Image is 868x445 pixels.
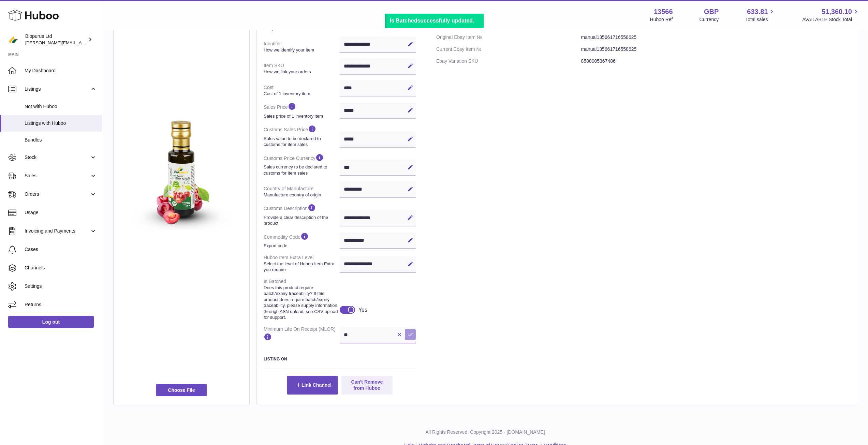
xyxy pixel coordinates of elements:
[25,68,97,74] span: My Dashboard
[747,7,768,16] span: 633.81
[264,243,338,249] strong: Export code
[358,306,367,314] div: Yes
[264,276,340,323] dt: Is Batched
[264,323,340,346] dt: Minimum Life On Receipt (MLOR)
[25,191,90,197] span: Orders
[108,429,863,435] p: All Rights Reserved. Copyright 2025 - [DOMAIN_NAME]
[25,265,97,271] span: Channels
[654,7,673,16] strong: 13566
[25,301,97,308] span: Returns
[581,31,850,43] dd: manual135661716558625
[8,316,94,328] a: Log out
[25,40,137,45] span: [PERSON_NAME][EMAIL_ADDRESS][DOMAIN_NAME]
[745,7,776,23] a: 633.81 Total sales
[264,38,340,56] dt: Identifier
[264,91,338,97] strong: Cost of 1 inventory item
[25,173,90,179] span: Sales
[25,33,87,46] div: Biopurus Ltd
[25,283,97,290] span: Settings
[25,209,97,216] span: Usage
[25,246,97,253] span: Cases
[264,214,338,226] strong: Provide a clear description of the product
[264,201,340,229] dt: Customs Description
[25,86,90,92] span: Listings
[581,43,850,55] dd: manual135661716558625
[745,16,776,23] span: Total sales
[704,7,719,16] strong: GBP
[8,34,18,45] img: peter@biopurus.co.uk
[287,376,338,394] button: Link Channel
[264,99,340,122] dt: Sales Price
[25,137,97,143] span: Bundles
[264,47,338,53] strong: How we identify your item
[264,356,416,362] h3: Listing On
[264,69,338,75] strong: How we link your orders
[264,113,338,119] strong: Sales price of 1 inventory item
[25,154,90,161] span: Stock
[650,16,673,23] div: Huboo Ref
[264,136,338,148] strong: Sales value to be declared to customs for item sales
[264,122,340,150] dt: Customs Sales Price
[264,261,338,273] strong: Select the level of Huboo Item Extra you require
[802,7,860,23] a: 51,360.10 AVAILABLE Stock Total
[264,150,340,179] dt: Customs Price Currency
[581,55,850,67] dd: 8588005367486
[156,384,207,396] span: Choose File
[25,120,97,127] span: Listings with Huboo
[264,81,340,99] dt: Cost
[436,43,581,55] dt: Current Ebay Item №
[264,60,340,77] dt: Item SKU
[390,17,480,25] div: successfully updated.
[264,285,338,321] strong: Does this product require batch/expiry traceability? If this product does require batch/expiry tr...
[264,229,340,252] dt: Commodity Code
[802,16,860,23] span: AVAILABLE Stock Total
[25,228,90,234] span: Invoicing and Payments
[341,376,393,394] button: Can't Remove from Huboo
[120,108,242,230] img: 135661716982677.jpg
[700,16,719,23] div: Currency
[25,103,97,110] span: Not with Huboo
[264,252,340,276] dt: Huboo Item Extra Level
[264,192,338,198] strong: Manufacture country of origin
[436,31,581,43] dt: Original Ebay Item №
[822,7,852,16] span: 51,360.10
[264,164,338,176] strong: Sales currency to be declared to customs for item sales
[390,18,417,24] b: Is Batched
[436,55,581,67] dt: Ebay Variation SKU
[264,183,340,201] dt: Country of Manufacture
